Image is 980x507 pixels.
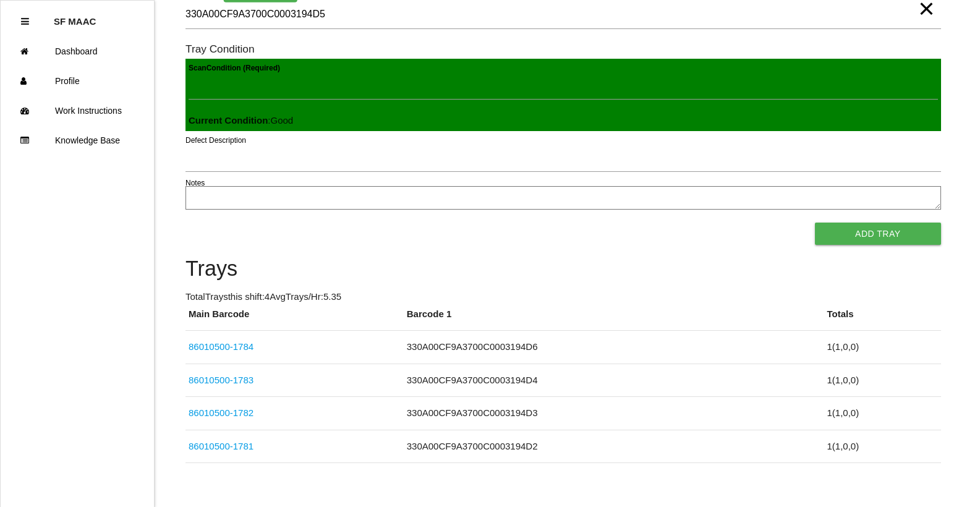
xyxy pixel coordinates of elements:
[54,7,96,27] p: SF MAAC
[824,397,940,430] td: 1 ( 1 , 0 , 0 )
[185,307,404,331] th: Main Barcode
[824,307,940,331] th: Totals
[185,177,205,189] label: Notes
[189,407,254,418] a: 86010500-1782
[1,66,154,96] a: Profile
[824,331,940,364] td: 1 ( 1 , 0 , 0 )
[1,36,154,66] a: Dashboard
[404,397,824,430] td: 330A00CF9A3700C0003194D3
[185,257,941,281] h4: Trays
[189,115,293,126] span: : Good
[189,375,254,385] a: 86010500-1783
[404,307,824,331] th: Barcode 1
[404,430,824,463] td: 330A00CF9A3700C0003194D2
[404,364,824,397] td: 330A00CF9A3700C0003194D4
[824,430,940,463] td: 1 ( 1 , 0 , 0 )
[189,341,254,352] a: 86010500-1784
[185,135,246,146] label: Defect Description
[1,126,154,155] a: Knowledge Base
[1,96,154,126] a: Work Instructions
[189,115,268,126] b: Current Condition
[185,43,941,55] h6: Tray Condition
[189,64,280,72] b: Scan Condition (Required)
[21,7,29,36] div: Close
[185,290,941,304] p: Total Trays this shift: 4 Avg Trays /Hr: 5.35
[404,331,824,364] td: 330A00CF9A3700C0003194D6
[824,364,940,397] td: 1 ( 1 , 0 , 0 )
[815,223,941,245] button: Add Tray
[189,441,254,451] a: 86010500-1781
